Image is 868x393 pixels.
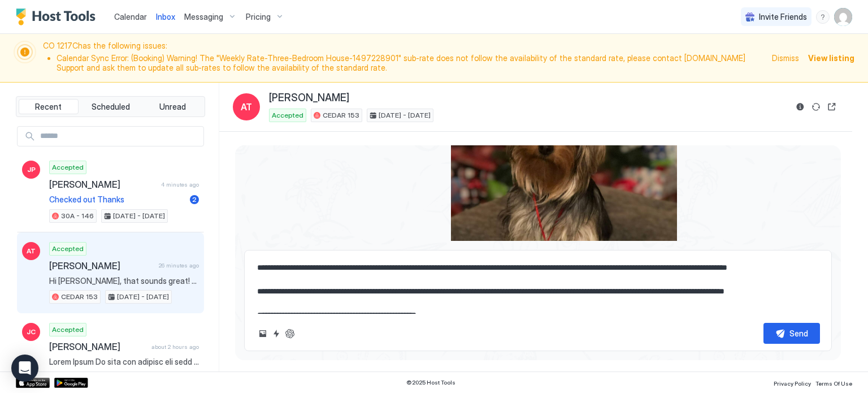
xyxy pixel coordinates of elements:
[27,327,36,337] span: JC
[49,276,199,286] span: Hi [PERSON_NAME], that sounds great! We are coming into town to visit family.
[156,12,175,21] span: Inbox
[834,8,852,26] div: User profile
[789,327,808,339] div: Send
[113,211,165,221] span: [DATE] - [DATE]
[49,195,185,205] span: Checked out Thanks
[793,100,807,114] button: Reservation information
[27,246,36,256] span: AT
[49,357,199,367] span: Lorem Ipsum Do sita con adipisc eli sedd eius temp incid, Utlaboree 84do ma Ali, Enimadmin 42ve, ...
[114,12,147,21] span: Calendar
[52,162,84,172] span: Accepted
[809,100,823,114] button: Sync reservation
[49,260,154,271] span: [PERSON_NAME]
[35,102,62,112] span: Recent
[52,244,84,254] span: Accepted
[283,327,297,340] button: ChatGPT Auto Reply
[816,10,830,24] div: menu
[16,8,101,25] a: Host Tools Logo
[16,96,205,118] div: tab-group
[159,262,199,269] span: 26 minutes ago
[159,102,186,112] span: Unread
[815,377,852,388] a: Terms Of Use
[451,19,677,299] div: View image
[774,377,811,388] a: Privacy Policy
[774,380,811,387] span: Privacy Policy
[61,292,98,302] span: CEDAR 153
[192,195,197,204] span: 2
[81,99,141,115] button: Scheduled
[772,52,799,64] div: Dismiss
[815,380,852,387] span: Terms Of Use
[759,12,807,22] span: Invite Friends
[241,100,252,114] span: AT
[49,179,157,190] span: [PERSON_NAME]
[16,378,50,388] a: App Store
[54,378,88,388] a: Google Play Store
[763,323,820,344] button: Send
[36,127,203,146] input: Input Field
[52,325,84,335] span: Accepted
[184,12,223,22] span: Messaging
[43,41,765,75] span: CO 1217C has the following issues:
[406,379,455,386] span: © 2025 Host Tools
[142,99,202,115] button: Unread
[379,110,431,120] span: [DATE] - [DATE]
[49,341,147,352] span: [PERSON_NAME]
[61,211,94,221] span: 30A - 146
[270,327,283,340] button: Quick reply
[117,292,169,302] span: [DATE] - [DATE]
[808,52,854,64] div: View listing
[92,102,130,112] span: Scheduled
[272,110,303,120] span: Accepted
[151,343,199,351] span: about 2 hours ago
[825,100,839,114] button: Open reservation
[156,11,175,23] a: Inbox
[19,99,79,115] button: Recent
[256,327,270,340] button: Upload image
[11,355,38,382] div: Open Intercom Messenger
[161,181,199,188] span: 4 minutes ago
[269,92,349,105] span: [PERSON_NAME]
[114,11,147,23] a: Calendar
[246,12,271,22] span: Pricing
[57,53,765,73] li: Calendar Sync Error: (Booking) Warning! The "Weekly Rate-Three-Bedroom House-1497228901" sub-rate...
[323,110,359,120] span: CEDAR 153
[27,165,36,175] span: JP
